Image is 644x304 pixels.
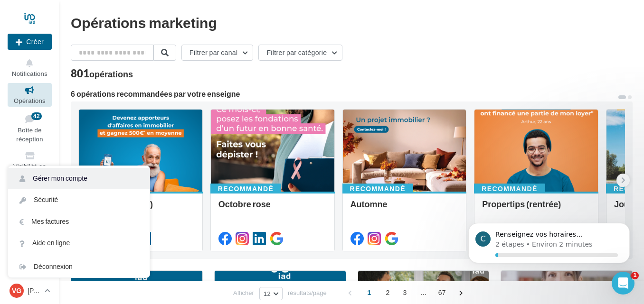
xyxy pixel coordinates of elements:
div: Octobre rose [218,199,327,218]
button: Filtrer par catégorie [258,45,342,61]
div: Recommandé [474,184,545,194]
span: résultats/page [288,288,327,297]
span: ... [416,285,431,300]
div: 42 [31,112,42,120]
iframe: Intercom live chat [612,272,635,295]
div: Propertips (rentrée) [482,199,590,218]
div: 6 opérations recommandées par votre enseigne [71,90,617,98]
span: 3 [398,285,413,300]
a: Sécurité [8,189,150,211]
a: VG [PERSON_NAME] [8,282,52,300]
div: opérations [89,70,133,78]
iframe: Intercom notifications message [454,212,644,278]
a: Gérer mon compte [8,168,150,189]
span: Visibilité en ligne [13,162,46,179]
a: Mes factures [8,211,150,232]
div: Recommandé [210,184,281,194]
button: 12 [259,287,283,300]
span: 12 [264,290,271,297]
button: Notifications [8,56,52,79]
a: Visibilité en ligne [8,148,52,181]
span: 67 [435,285,450,300]
span: 2 [380,285,396,300]
div: Nouvelle campagne [8,34,52,50]
span: Notifications [12,70,47,77]
span: VG [12,286,21,295]
span: Opérations [14,97,46,104]
div: 801 [71,68,133,79]
p: [PERSON_NAME] [28,286,41,295]
div: Déconnexion [8,256,150,277]
span: 1 [631,272,639,279]
div: Recommandé [342,184,413,194]
a: Aide en ligne [8,232,150,254]
button: Filtrer par canal [181,45,253,61]
span: Boîte de réception [16,126,43,143]
a: Boîte de réception42 [8,111,52,145]
span: 1 [362,285,377,300]
div: Opérations marketing [71,15,633,29]
div: Automne [350,199,459,218]
span: Afficher [233,288,254,297]
a: Opérations [8,83,52,106]
button: Créer [8,34,52,50]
